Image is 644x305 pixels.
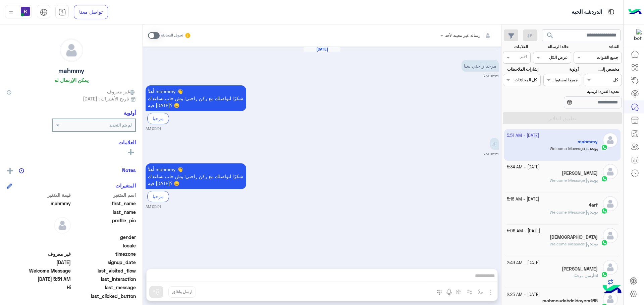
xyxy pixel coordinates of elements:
[72,293,136,300] span: last_clicked_button
[72,259,136,266] span: signup_date
[594,273,598,278] span: انت
[7,192,71,199] span: قيمة المتغير
[630,29,642,41] img: 322853014244696
[7,242,71,249] span: null
[483,151,499,157] small: 05:51 AM
[146,85,246,111] p: 6/10/2025, 5:51 AM
[603,260,618,275] img: defaultAdmin.png
[603,164,618,179] img: defaultAdmin.png
[503,44,528,50] label: العلامات
[147,113,169,124] div: مرحبا
[7,259,71,266] span: 2025-10-06T02:51:27.889Z
[7,250,71,257] span: غير معروف
[40,8,48,16] img: tab
[603,196,618,211] img: defaultAdmin.png
[542,29,558,44] button: search
[83,95,129,102] span: تاريخ الأشتراك : [DATE]
[7,276,71,283] span: 2025-10-06T02:51:28.947Z
[544,89,619,95] label: تحديد الفترة الزمنية
[74,5,108,19] a: تواصل معنا
[7,284,71,291] span: Hi
[590,210,598,215] b: :
[520,54,528,61] div: اختر
[600,278,624,302] img: hulul-logo.png
[601,271,608,278] img: WhatsApp
[58,67,84,75] h5: mahmmy
[542,298,598,304] h5: mahmoudabdeldayem165
[601,208,608,214] img: WhatsApp
[58,8,66,16] img: tab
[546,31,554,40] span: search
[462,60,499,72] p: 6/10/2025, 5:51 AM
[7,200,71,207] span: mahmmy
[562,266,598,272] h5: ابو احمد
[589,202,598,208] h5: 4arf
[445,33,480,38] span: رسالة غير معينة لأحد
[628,5,642,19] img: Logo
[591,178,598,183] span: بوت
[146,163,246,189] p: 6/10/2025, 5:51 AM
[574,273,594,278] span: أرسل مرفقًا
[21,7,30,16] img: userImage
[575,44,620,50] label: القناة:
[60,39,83,62] img: defaultAdmin.png
[107,88,136,95] span: غير معروف
[483,73,499,79] small: 05:51 AM
[54,217,71,234] img: defaultAdmin.png
[161,33,183,38] small: تحويل المحادثة
[590,178,598,183] b: :
[72,192,136,199] span: اسم المتغير
[304,47,340,52] h6: [DATE]
[72,200,136,207] span: first_name
[562,170,598,176] h5: عبدالرقيب الشلفي
[507,164,540,170] small: [DATE] - 5:34 AM
[507,292,540,298] small: [DATE] - 2:23 AM
[124,110,136,116] h6: أولوية
[601,175,608,182] img: WhatsApp
[72,284,136,291] span: last_message
[7,234,71,241] span: null
[534,44,569,50] label: حالة الرسالة
[72,217,136,232] span: profile_pic
[544,66,579,72] label: أولوية
[109,123,132,128] b: لم يتم التحديد
[503,66,538,72] label: إشارات الملاحظات
[507,228,540,234] small: [DATE] - 5:06 AM
[146,204,161,209] small: 05:51 AM
[572,8,602,17] p: الدردشة الحية
[507,196,539,203] small: [DATE] - 5:16 AM
[7,168,13,174] img: add
[550,178,590,183] span: Welcome Message
[490,138,499,150] p: 6/10/2025, 5:51 AM
[601,239,608,246] img: WhatsApp
[146,126,161,131] small: 05:51 AM
[550,241,590,246] span: Welcome Message
[590,241,598,246] b: :
[7,267,71,274] span: Welcome Message
[507,260,540,266] small: [DATE] - 2:49 AM
[7,139,136,145] h6: العلامات
[591,241,598,246] span: بوت
[550,210,590,215] span: Welcome Message
[607,8,615,16] img: tab
[122,167,136,173] h6: Notes
[72,276,136,283] span: last_interaction
[503,112,622,124] button: تطبيق الفلاتر
[147,191,169,202] div: مرحبا
[55,5,69,19] a: tab
[7,293,71,300] span: null
[72,209,136,216] span: last_name
[591,210,598,215] span: بوت
[54,77,89,83] h6: يمكن الإرسال له
[72,250,136,257] span: timezone
[603,228,618,243] img: defaultAdmin.png
[72,242,136,249] span: locale
[72,234,136,241] span: gender
[7,8,15,16] img: profile
[19,168,24,173] img: notes
[115,182,136,188] h6: المتغيرات
[72,267,136,274] span: last_visited_flow
[585,66,619,72] label: مخصص إلى:
[168,286,196,298] button: ارسل واغلق
[550,234,598,240] h5: Mohammed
